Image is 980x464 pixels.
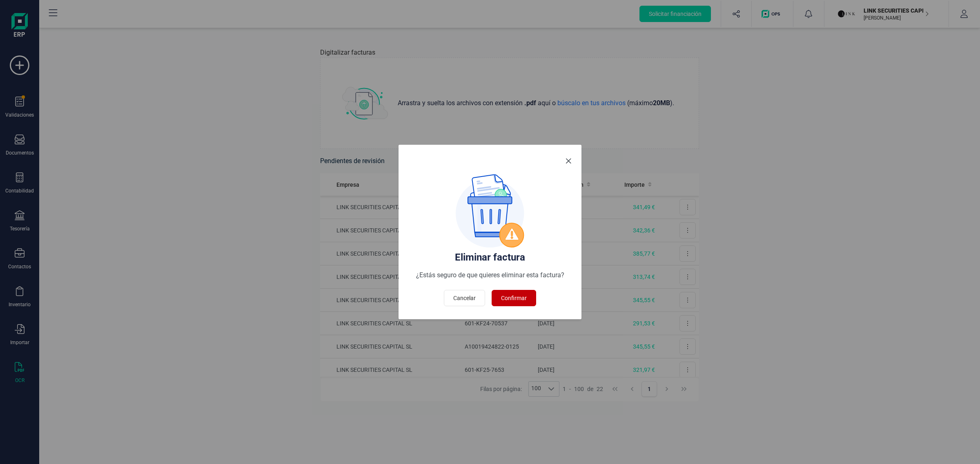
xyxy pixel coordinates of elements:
[408,270,572,280] p: ¿Estás seguro de que quieres eliminar esta factura?
[456,174,524,247] img: eliminar_remesa
[501,294,527,302] span: Confirmar
[408,251,572,264] h4: Eliminar factura
[444,290,485,306] button: Cancelar
[453,294,476,302] span: Cancelar
[492,290,536,306] button: Confirmar
[562,155,575,168] button: Close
